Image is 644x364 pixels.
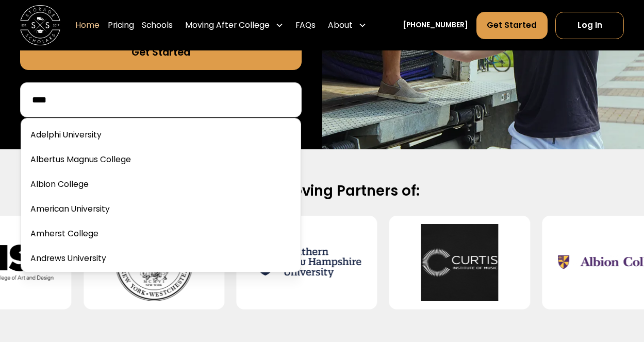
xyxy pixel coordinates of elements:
img: Curtis Institute of Music [405,224,514,302]
a: [PHONE_NUMBER] [403,20,468,30]
img: Storage Scholars main logo [20,5,60,45]
a: Get Started [476,11,548,39]
div: About [328,19,353,31]
h2: Official Moving Partners of: [32,182,612,200]
a: Schools [142,11,173,39]
div: Moving After College [181,11,288,39]
img: Southern New Hampshire University [253,224,361,302]
div: Moving After College [185,19,270,31]
a: Get Started [20,34,302,70]
a: Home [75,11,100,39]
a: Pricing [108,11,134,39]
a: FAQs [295,11,316,39]
a: Log In [555,11,624,39]
div: About [324,11,371,39]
